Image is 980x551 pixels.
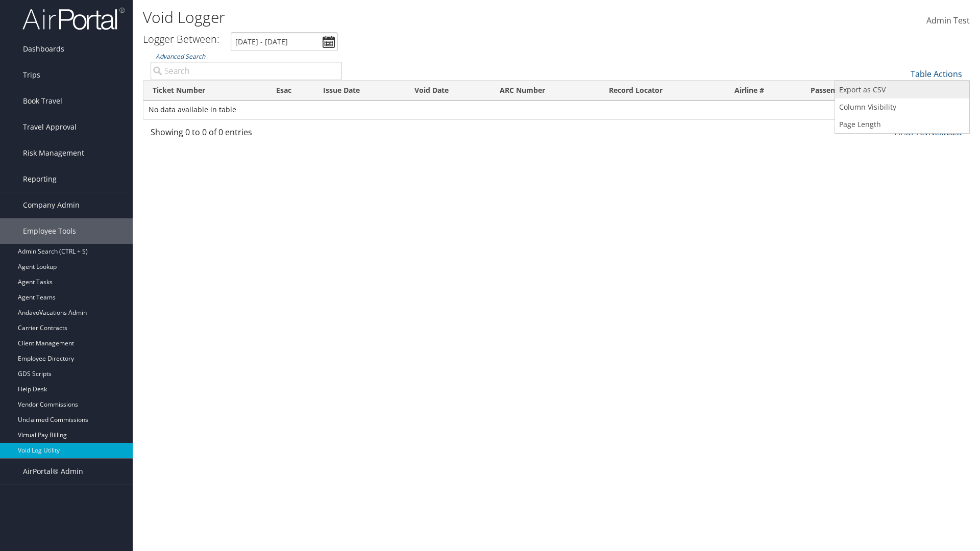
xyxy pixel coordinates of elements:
[835,81,969,98] a: Export as CSV
[23,140,84,166] span: Risk Management
[23,62,40,88] span: Trips
[23,166,57,192] span: Reporting
[835,98,969,116] a: Column Visibility
[23,36,64,62] span: Dashboards
[23,114,77,140] span: Travel Approval
[23,192,80,218] span: Company Admin
[23,218,76,244] span: Employee Tools
[835,116,969,133] a: Page Length
[23,459,83,484] span: AirPortal® Admin
[23,88,62,114] span: Book Travel
[22,7,125,31] img: airportal-logo.png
